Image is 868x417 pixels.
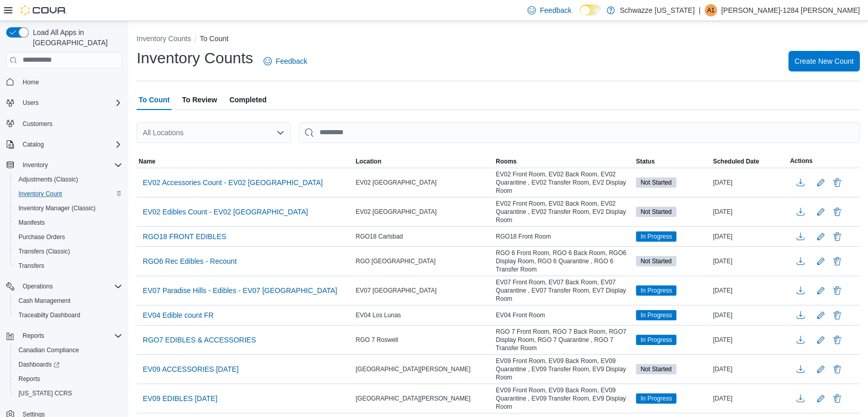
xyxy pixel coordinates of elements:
span: Actions [790,157,813,165]
span: Scheduled Date [713,157,759,166]
span: Users [18,97,122,109]
span: Not Started [636,207,676,217]
button: Delete [831,176,843,189]
span: Operations [23,282,53,291]
button: EV04 Edible count FR [139,307,218,323]
span: In Progress [636,393,676,404]
a: Feedback [259,51,311,71]
button: Delete [831,230,843,243]
input: Dark Mode [580,5,601,15]
button: Inventory Count [10,187,126,201]
span: Not Started [640,257,672,266]
span: Customers [18,117,122,130]
span: To Review [182,89,217,110]
button: Users [18,97,43,109]
span: Inventory Count [14,188,122,200]
a: Dashboards [10,357,126,372]
a: Purchase Orders [14,231,69,243]
div: EV09 Front Room, EV09 Back Room, EV09 Quarantine , EV09 Transfer Room, EV9 Display Room [494,384,634,413]
button: Customers [2,116,126,131]
button: Edit count details [815,229,827,244]
span: Create New Count [795,56,854,66]
span: In Progress [640,286,672,295]
div: [DATE] [711,334,788,346]
span: RGO 7 Roswell [355,336,398,344]
span: In Progress [636,335,676,345]
input: This is a search bar. After typing your query, hit enter to filter the results lower in the page. [299,122,860,143]
nav: An example of EuiBreadcrumbs [137,33,860,46]
span: Operations [18,280,122,293]
button: Inventory Manager (Classic) [10,201,126,215]
div: [DATE] [711,309,788,321]
span: Traceabilty Dashboard [18,311,80,319]
button: EV07 Paradise Hills - Edibles - EV07 [GEOGRAPHIC_DATA] [139,283,341,298]
span: Home [23,78,39,86]
span: In Progress [636,231,676,242]
span: Catalog [23,140,44,149]
span: Adjustments (Classic) [18,175,78,184]
a: Reports [14,373,44,385]
span: Inventory Manager (Classic) [18,204,96,212]
span: To Count [139,89,169,110]
span: Inventory [23,161,48,169]
span: RGO7 EDIBLES & ACCESSORIES [143,335,256,345]
div: EV09 Front Room, EV09 Back Room, EV09 Quarantine , EV09 Transfer Room, EV9 Display Room [494,355,634,384]
button: Inventory [2,158,126,172]
span: Rooms [496,157,517,166]
span: Users [23,99,39,107]
button: Delete [831,255,843,267]
button: Edit count details [815,391,827,406]
span: Canadian Compliance [14,344,122,356]
button: Operations [18,280,57,293]
button: Transfers [10,259,126,273]
span: Cash Management [14,295,122,307]
button: Delete [831,309,843,321]
div: [DATE] [711,363,788,375]
button: EV09 ACCESSORIES [DATE] [139,361,242,377]
div: [DATE] [711,392,788,405]
span: Not Started [636,177,676,188]
span: Transfers [18,262,44,270]
p: [PERSON_NAME]-1284 [PERSON_NAME] [721,4,860,16]
button: RGO6 Rec Edibles - Recount [139,253,241,269]
a: Cash Management [14,295,74,307]
span: Purchase Orders [18,233,65,241]
span: EV02 Accessories Count - EV02 [GEOGRAPHIC_DATA] [143,177,323,188]
span: EV09 EDIBLES [DATE] [143,393,217,404]
span: Not Started [636,256,676,266]
button: Delete [831,363,843,375]
span: Dashboards [14,358,122,371]
span: Transfers (Classic) [18,247,70,256]
button: RGO18 FRONT EDIBLES [139,229,230,244]
button: Inventory Counts [137,34,191,43]
button: Edit count details [815,332,827,348]
div: EV04 Front Room [494,309,634,321]
span: Not Started [640,207,672,216]
div: EV02 Front Room, EV02 Back Room, EV02 Quarantine , EV02 Transfer Room, EV2 Display Room [494,197,634,226]
span: RGO18 Carlsbad [355,232,403,241]
button: Edit count details [815,204,827,220]
button: Edit count details [815,253,827,269]
span: Transfers [14,260,122,272]
span: EV07 [GEOGRAPHIC_DATA] [355,286,437,295]
a: Dashboards [14,358,64,371]
span: [GEOGRAPHIC_DATA][PERSON_NAME] [355,365,470,373]
a: [US_STATE] CCRS [14,387,76,400]
div: RGO18 Front Room [494,230,634,243]
span: Purchase Orders [14,231,122,243]
span: RGO6 Rec Edibles - Recount [143,256,237,266]
button: Name [137,155,353,168]
span: Washington CCRS [14,387,122,400]
span: Not Started [640,178,672,187]
span: Inventory Manager (Classic) [14,202,122,214]
button: Canadian Compliance [10,343,126,357]
a: Home [18,76,43,88]
button: Cash Management [10,294,126,308]
span: Inventory [18,159,122,171]
a: Inventory Manager (Classic) [14,202,100,214]
button: EV02 Edibles Count - EV02 [GEOGRAPHIC_DATA] [139,204,312,220]
a: Traceabilty Dashboard [14,309,84,321]
div: RGO 6 Front Room, RGO 6 Back Room, RGO6 Display Room, RGO 6 Quarantine , RGO 6 Transfer Room [494,247,634,276]
div: [DATE] [711,284,788,297]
